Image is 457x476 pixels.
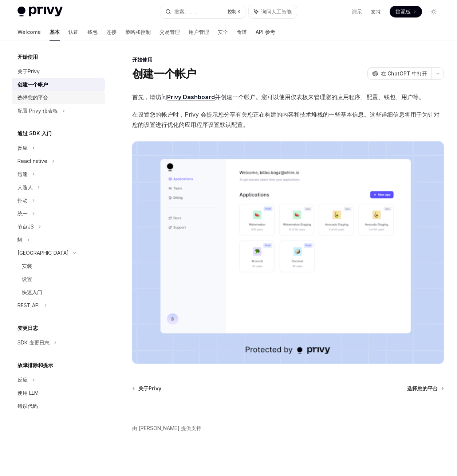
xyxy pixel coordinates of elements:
[167,93,215,101] a: Privy Dashboard
[138,385,161,392] span: 关于Privy
[12,65,105,78] a: 关于Privy
[17,80,48,89] div: 创建一个帐户
[12,91,105,104] a: 选择您的平台
[17,106,58,115] div: 配置 Privy 仪表板
[17,7,63,17] img: 灯光标志
[17,249,69,257] div: [GEOGRAPHIC_DATA]
[17,338,50,347] div: SDK 变更日志
[218,23,228,41] a: 安全
[237,28,247,36] font: 食谱
[17,324,38,332] h5: 变更日志
[125,23,151,41] a: 策略和控制
[132,425,201,432] a: 由 [PERSON_NAME] 提供支持
[261,8,292,15] span: 询问人工智能
[17,183,33,192] div: 人造人
[256,23,275,41] a: API 参考
[228,9,241,15] span: 控制 K
[17,170,28,179] div: 迅速
[106,28,117,36] font: 连接
[50,23,60,41] a: 基本
[160,5,245,18] button: 搜索。。。控制 K
[12,386,105,399] a: 使用 LLM
[22,275,32,284] div: 设置
[189,23,209,41] a: 用户管理
[159,23,180,41] a: 交易管理
[68,23,79,41] a: 认证
[12,260,105,273] a: 安装
[50,28,60,36] font: 基本
[12,78,105,91] a: 创建一个帐户
[390,6,422,17] a: 挡泥板
[17,144,28,152] div: 反应
[395,8,411,15] span: 挡泥板
[17,196,28,205] div: 扑动
[17,361,53,370] h5: 故障排除和提示
[106,23,117,41] a: 连接
[17,222,34,231] div: 节点JS
[256,28,275,36] font: API 参考
[159,28,180,36] font: 交易管理
[218,28,228,36] font: 安全
[22,262,32,270] div: 安装
[407,385,438,392] span: 选择您的平台
[12,399,105,413] a: 错误代码
[237,23,247,41] a: 食谱
[68,28,79,36] font: 认证
[17,129,52,138] h5: 通过 SDK 入门
[17,402,38,410] div: 错误代码
[189,28,209,36] font: 用户管理
[17,67,40,76] div: 关于Privy
[174,7,200,16] div: 搜索。。。
[17,209,28,218] div: 统一
[132,92,444,102] span: 首先，请访问 并创建一个帐户。您可以使用仪表板来管理您的应用程序、配置、钱包、用户等。
[12,286,105,299] a: 快速入门
[17,93,48,102] div: 选择您的平台
[17,157,47,165] div: React native
[367,67,432,80] button: 在 ChatGPT 中打开
[12,273,105,286] a: 设置
[17,301,40,310] div: REST API
[407,385,443,392] a: 选择您的平台
[132,67,196,80] h1: 创建一个帐户
[371,8,381,15] a: 支持
[17,235,23,244] div: 蟒
[132,109,444,130] span: 在设置您的帐户时，Privy 会提示您分享有关您正在构建的内容和技术堆栈的一些基本信息。这些详细信息将用于为针对您的设置进行优化的应用程序设置默认配置。
[132,56,444,63] div: 开始使用
[22,288,42,297] div: 快速入门
[17,52,38,61] h5: 开始使用
[381,70,427,77] span: 在 ChatGPT 中打开
[17,375,28,384] div: 反应
[87,23,98,41] a: 钱包
[17,23,41,41] a: Welcome
[249,5,297,18] button: 询问人工智能
[352,8,362,15] a: 演示
[87,28,98,36] font: 钱包
[125,28,151,36] font: 策略和控制
[133,385,161,392] a: 关于Privy
[428,6,440,17] button: 切换深色模式
[132,141,444,364] img: 图片/Dash.png
[17,389,39,397] div: 使用 LLM
[17,28,41,36] font: Welcome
